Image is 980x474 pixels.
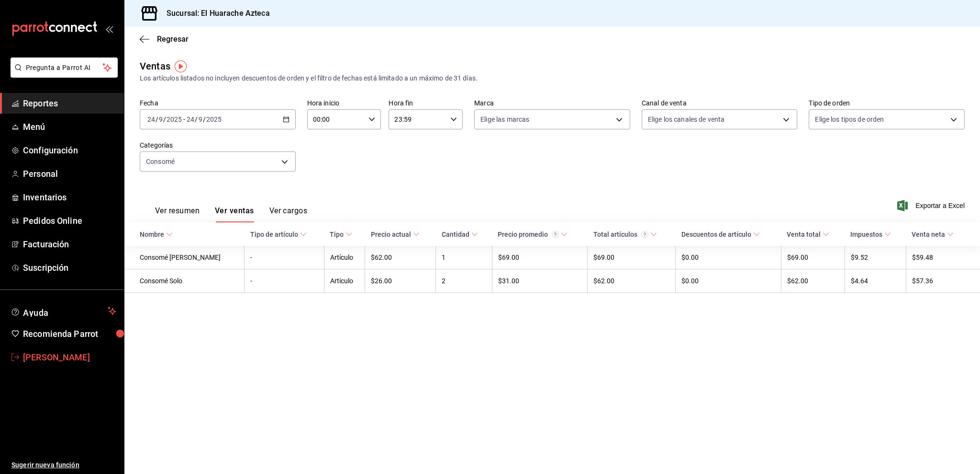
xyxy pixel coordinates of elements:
[250,231,307,238] span: Tipo de artículo
[850,231,882,238] div: Impuestos
[140,35,189,44] button: Regresar
[11,58,118,78] button: Pregunta a Parrot AI
[330,231,344,238] div: Tipo
[26,63,103,73] span: Pregunta a Parrot AI
[681,231,760,238] span: Descuentos de artículo
[157,35,189,44] span: Regresar
[648,115,724,124] span: Elige los canales de venta
[787,231,821,238] div: Venta total
[203,116,206,123] span: /
[175,60,187,72] img: Tooltip marker
[492,246,588,269] td: $69.00
[899,200,965,211] button: Exportar a Excel
[442,231,478,238] span: Cantidad
[23,167,116,180] span: Personal
[140,231,164,238] div: Nombre
[365,246,436,269] td: $62.00
[140,59,170,73] div: Ventas
[269,206,308,222] button: Ver cargos
[158,116,163,123] input: --
[815,115,884,124] span: Elige los tipos de orden
[156,116,158,123] span: /
[23,214,116,227] span: Pedidos Online
[324,246,365,269] td: Artículo
[186,116,195,123] input: --
[330,231,352,238] span: Tipo
[195,116,198,123] span: /
[498,231,559,238] div: Precio promedio
[588,269,676,293] td: $62.00
[498,231,568,238] span: Precio promedio
[245,246,324,269] td: -
[23,97,116,110] span: Reportes
[250,231,298,238] div: Tipo de artículo
[23,191,116,204] span: Inventarios
[552,231,559,238] svg: Precio promedio = Total artículos / cantidad
[781,269,845,293] td: $62.00
[307,100,381,106] label: Hora inicio
[787,231,829,238] span: Venta total
[681,231,751,238] div: Descuentos de artículo
[436,269,492,293] td: 2
[23,305,104,317] span: Ayuda
[155,206,200,222] button: Ver resumen
[642,100,798,106] label: Canal de venta
[912,231,945,238] div: Venta neta
[324,269,365,293] td: Artículo
[676,246,781,269] td: $0.00
[215,206,254,222] button: Ver ventas
[809,100,965,106] label: Tipo de orden
[492,269,588,293] td: $31.00
[676,269,781,293] td: $0.00
[593,231,648,238] div: Total artículos
[23,261,116,274] span: Suscripción
[124,269,245,293] td: Consomé Solo
[781,246,845,269] td: $69.00
[23,144,116,157] span: Configuración
[442,231,469,238] div: Cantidad
[588,246,676,269] td: $69.00
[912,231,954,238] span: Venta neta
[206,116,222,123] input: ----
[163,116,166,123] span: /
[105,25,113,33] button: open_drawer_menu
[140,231,173,238] span: Nombre
[906,269,980,293] td: $57.36
[436,246,492,269] td: 1
[23,120,116,133] span: Menú
[147,116,156,123] input: --
[371,231,411,238] div: Precio actual
[474,100,630,106] label: Marca
[140,100,296,106] label: Fecha
[365,269,436,293] td: $26.00
[845,246,906,269] td: $9.52
[146,157,175,166] span: Consomé
[166,116,182,123] input: ----
[183,116,185,123] span: -
[23,327,116,340] span: Recomienda Parrot
[124,246,245,269] td: Consomé [PERSON_NAME]
[850,231,891,238] span: Impuestos
[371,231,420,238] span: Precio actual
[389,100,463,106] label: Hora fin
[155,206,307,222] div: navigation tabs
[593,231,657,238] span: Total artículos
[23,238,116,251] span: Facturación
[23,351,116,364] span: [PERSON_NAME]
[159,8,270,19] h3: Sucursal: El Huarache Azteca
[140,73,965,83] div: Los artículos listados no incluyen descuentos de orden y el filtro de fechas está limitado a un m...
[198,116,203,123] input: --
[11,460,116,470] span: Sugerir nueva función
[245,269,324,293] td: -
[845,269,906,293] td: $4.64
[480,115,529,124] span: Elige las marcas
[906,246,980,269] td: $59.48
[7,69,118,80] a: Pregunta a Parrot AI
[140,142,296,149] label: Categorías
[641,231,648,238] svg: El total artículos considera cambios de precios en los artículos así como costos adicionales por ...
